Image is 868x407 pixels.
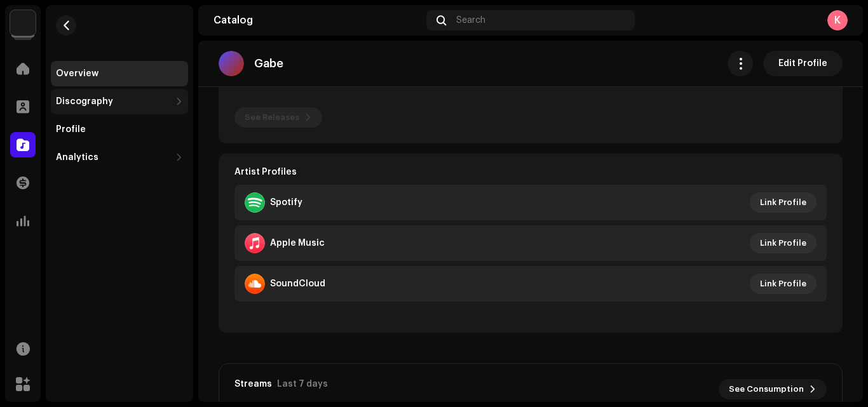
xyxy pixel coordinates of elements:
[56,124,86,135] div: Profile
[760,271,806,297] span: Link Profile
[750,192,817,213] button: Link Profile
[827,10,848,30] div: K
[270,279,325,289] div: SoundCloud
[51,61,188,86] re-m-nav-item: Overview
[760,230,806,256] span: Link Profile
[56,97,113,107] div: Discography
[763,51,843,76] button: Edit Profile
[10,10,36,36] img: bb549e82-3f54-41b5-8d74-ce06bd45c366
[56,152,98,163] div: Analytics
[270,238,325,248] div: Apple Music
[234,167,297,177] strong: Artist Profiles
[750,274,817,294] button: Link Profile
[56,69,98,79] div: Overview
[51,89,188,114] re-m-nav-dropdown: Discography
[270,197,302,208] div: Spotify
[254,57,283,70] p: Gabe
[277,379,328,389] div: Last 7 days
[719,379,827,399] button: See Consumption
[729,377,804,402] span: See Consumption
[456,15,485,25] span: Search
[760,190,806,215] span: Link Profile
[214,15,421,25] div: Catalog
[750,233,817,253] button: Link Profile
[51,117,188,142] re-m-nav-item: Profile
[234,379,272,389] div: Streams
[778,51,827,76] span: Edit Profile
[51,145,188,170] re-m-nav-dropdown: Analytics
